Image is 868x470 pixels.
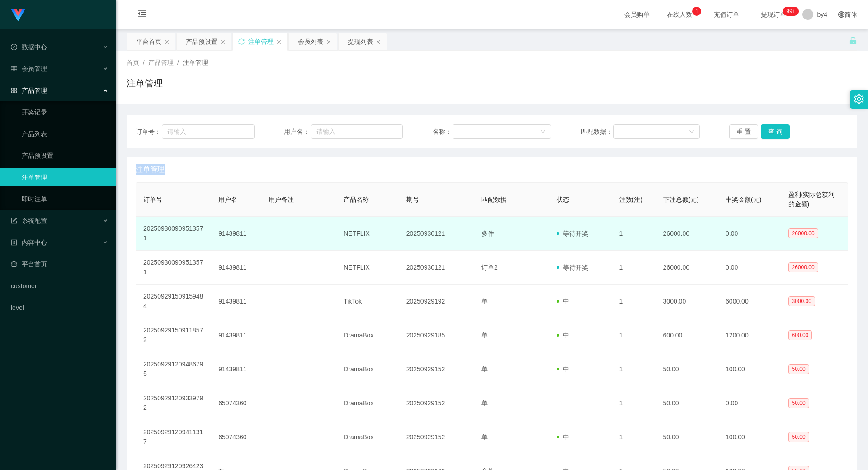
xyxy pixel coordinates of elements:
td: 91439811 [211,217,261,251]
td: 26000.00 [656,217,719,251]
div: 会员列表 [298,33,323,50]
a: 图标: dashboard平台首页 [11,255,108,273]
span: 内容中心 [11,239,47,246]
span: 充值订单 [709,11,744,18]
div: 平台首页 [136,33,161,50]
i: 图标: close [164,39,170,45]
td: 1 [612,251,656,285]
td: 0.00 [718,217,781,251]
a: 产品预设置 [22,147,108,165]
span: 订单2 [481,264,498,271]
span: 中奖金额(元) [726,196,761,203]
i: 图标: form [11,218,17,224]
td: 202509291509159484 [136,285,211,318]
td: 1 [612,318,656,352]
span: 名称： [433,127,453,137]
a: level [11,299,108,317]
td: 50.00 [656,352,719,386]
td: 91439811 [211,285,261,318]
span: 在线人数 [662,11,697,18]
td: 20250929192 [399,285,474,318]
span: 订单号： [136,127,162,137]
td: 1 [612,352,656,386]
div: 产品预设置 [186,33,217,50]
span: 多件 [481,230,494,237]
td: 65074360 [211,420,261,454]
i: 图标: close [376,39,381,45]
td: 1 [612,217,656,251]
span: 匹配数据 [481,196,507,203]
i: 图标: close [276,39,282,45]
span: / [177,59,179,66]
span: 600.00 [788,330,812,340]
span: 中 [557,298,569,305]
td: 202509300909513571 [136,251,211,285]
td: DramaBox [336,386,399,420]
span: 盈利(实际总获利的金额) [788,191,835,208]
div: 提现列表 [348,33,373,50]
div: 注单管理 [248,33,274,50]
img: logo.9652507e.png [11,9,25,22]
span: 系统配置 [11,217,47,224]
td: 202509300909513571 [136,217,211,251]
span: 产品管理 [148,59,174,66]
p: 1 [695,7,698,16]
span: 单 [481,433,488,441]
i: 图标: table [11,66,17,72]
span: 中 [557,433,569,441]
td: 20250930121 [399,251,474,285]
span: 26000.00 [788,262,818,272]
span: 匹配数据： [581,127,613,137]
td: 0.00 [718,386,781,420]
span: 数据中心 [11,43,47,51]
button: 重 置 [729,124,758,139]
td: 50.00 [656,386,719,420]
span: 注单管理 [183,59,208,66]
span: 用户名 [218,196,237,203]
td: 91439811 [211,318,261,352]
span: 提现订单 [756,11,791,18]
span: 注单管理 [136,164,165,175]
td: DramaBox [336,318,399,352]
h1: 注单管理 [127,76,163,90]
td: 0.00 [718,251,781,285]
td: 26000.00 [656,251,719,285]
td: TikTok [336,285,399,318]
td: 1200.00 [718,318,781,352]
sup: 1 [692,7,701,16]
span: 50.00 [788,364,809,374]
span: 中 [557,366,569,373]
td: NETFLIX [336,251,399,285]
i: 图标: unlock [849,37,857,45]
td: 100.00 [718,420,781,454]
td: 20250930121 [399,217,474,251]
td: 600.00 [656,318,719,352]
a: 注单管理 [22,168,108,186]
input: 请输入 [311,124,403,139]
span: 26000.00 [788,228,818,238]
td: 1 [612,285,656,318]
i: 图标: close [326,39,331,45]
i: 图标: close [220,39,226,45]
i: 图标: sync [238,38,245,45]
span: 会员管理 [11,65,47,72]
span: 3000.00 [788,296,815,306]
td: 20250929152 [399,420,474,454]
i: 图标: global [838,11,844,18]
span: 用户备注 [269,196,294,203]
a: 即时注单 [22,190,108,208]
span: 单 [481,298,488,305]
td: 202509291509118572 [136,318,211,352]
td: 6000.00 [718,285,781,318]
span: 中 [557,332,569,339]
span: 50.00 [788,432,809,442]
td: 3000.00 [656,285,719,318]
td: 91439811 [211,352,261,386]
td: 20250929185 [399,318,474,352]
span: 单 [481,399,488,407]
td: 100.00 [718,352,781,386]
i: 图标: profile [11,239,17,246]
td: 202509291209411317 [136,420,211,454]
a: 开奖记录 [22,103,108,121]
span: 50.00 [788,398,809,408]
